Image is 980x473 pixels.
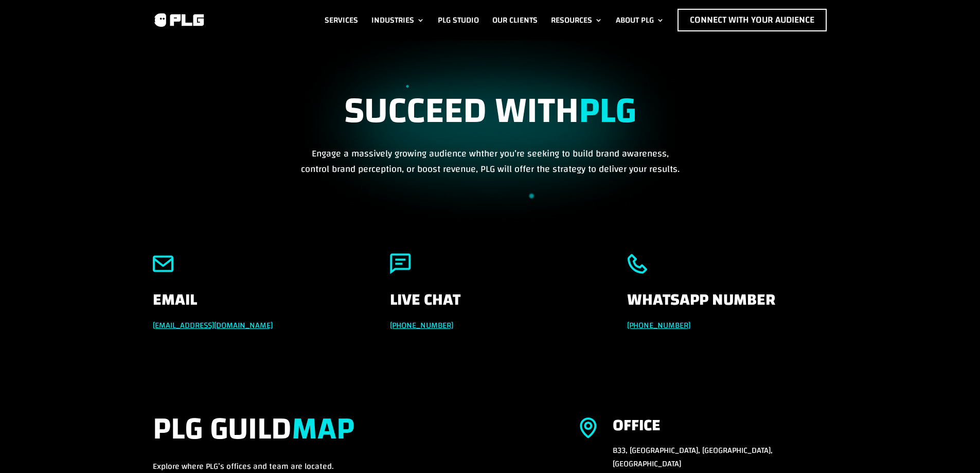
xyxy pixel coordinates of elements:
a: About PLG [616,9,664,31]
a: [PHONE_NUMBER] [390,318,453,333]
a: Connect with Your Audience [678,9,827,31]
h1: Succeed with [297,90,683,146]
a: [PHONE_NUMBER] [627,318,690,333]
a: Industries [371,9,424,31]
h4: Live Chat [390,292,590,319]
a: Our Clients [492,9,538,31]
div: Engage a massively growing audience whther you’re seeking to build brand awareness, control brand... [297,90,683,177]
div: Office [613,417,661,434]
strong: Map [292,399,354,458]
iframe: Chat Widget [929,424,980,473]
strong: PLG [579,77,636,145]
a: [EMAIL_ADDRESS][DOMAIN_NAME] [153,318,273,333]
a: Resources [551,9,602,31]
a: Services [325,9,358,31]
h4: Whatsapp Number [627,292,827,319]
h4: Email [153,292,353,319]
a: PLG Studio [438,9,479,31]
p: B33, [GEOGRAPHIC_DATA], [GEOGRAPHIC_DATA], [GEOGRAPHIC_DATA] [613,444,828,470]
img: email [153,253,173,274]
h2: PLG Guild [153,411,543,460]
